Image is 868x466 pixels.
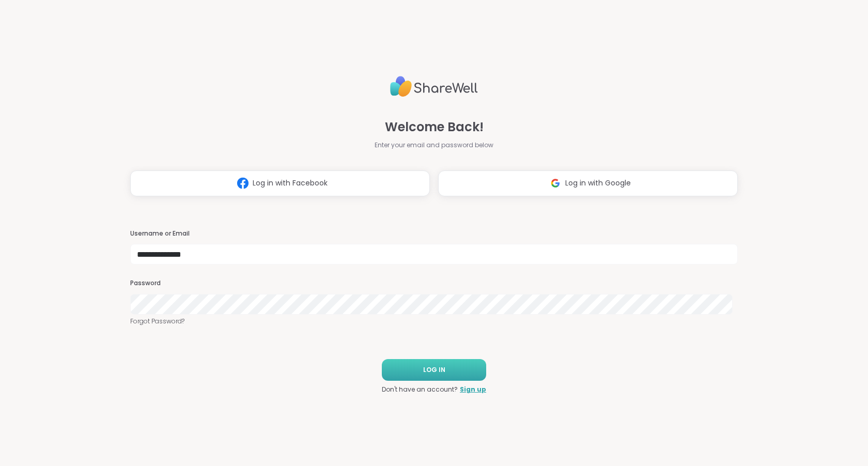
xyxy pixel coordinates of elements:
[460,385,486,394] a: Sign up
[565,178,631,189] span: Log in with Google
[423,365,445,375] span: LOG IN
[253,178,328,189] span: Log in with Facebook
[233,174,253,193] img: ShareWell Logomark
[375,141,493,150] span: Enter your email and password below
[382,359,486,381] button: LOG IN
[382,385,458,394] span: Don't have an account?
[130,279,738,288] h3: Password
[438,170,738,196] button: Log in with Google
[130,317,738,326] a: Forgot Password?
[130,170,430,196] button: Log in with Facebook
[390,72,478,101] img: ShareWell Logo
[130,229,738,238] h3: Username or Email
[546,174,565,193] img: ShareWell Logomark
[385,118,484,136] span: Welcome Back!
